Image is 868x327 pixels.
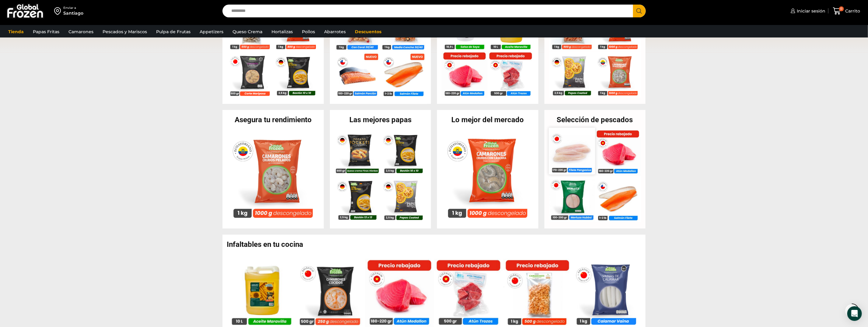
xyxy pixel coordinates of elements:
a: Pulpa de Frutas [153,26,194,37]
a: Papas Fritas [30,26,62,37]
a: Tienda [5,26,27,37]
h2: Infaltables en tu cocina [227,241,646,248]
h2: Lo mejor del mercado [437,116,538,123]
button: Search button [633,5,646,17]
h2: Las mejores papas [330,116,431,123]
img: address-field-icon.svg [54,6,63,16]
span: 0 [839,6,844,11]
a: Abarrotes [321,26,349,37]
a: Camarones [65,26,96,37]
a: Pollos [299,26,318,37]
a: Descuentos [352,26,384,37]
span: Carrito [844,8,860,14]
h2: Selección de pescados [544,116,646,123]
a: Iniciar sesión [789,5,825,17]
span: Iniciar sesión [795,8,825,14]
a: Pescados y Mariscos [100,26,150,37]
div: Enviar a [63,6,83,10]
a: 0 Carrito [831,4,862,18]
div: Santiago [63,10,83,16]
a: Hortalizas [268,26,296,37]
a: Appetizers [197,26,226,37]
a: Queso Crema [229,26,265,37]
div: Open Intercom Messenger [847,306,862,321]
h2: Asegura tu rendimiento [222,116,324,123]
